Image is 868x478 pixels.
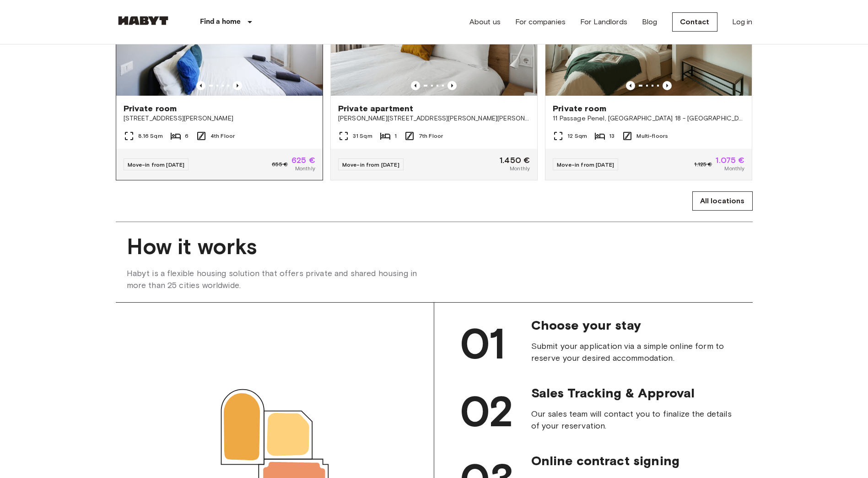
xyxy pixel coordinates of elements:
[515,16,566,27] a: For companies
[724,164,744,173] span: Monthly
[291,156,315,164] span: 625 €
[531,453,738,468] span: Online contract signing
[567,132,587,139] font: 12 Sqm
[419,132,443,140] span: 7th Floor
[692,191,753,211] a: All locations
[469,16,501,27] a: About us
[233,81,242,90] button: Previous image
[138,132,163,139] font: 8.16 Sqm
[185,132,189,140] span: 6
[531,408,738,432] span: Our sales team will contact you to finalize the details of your reservation.
[716,156,744,164] span: 1.075 €
[500,156,530,164] span: 1.450 €
[531,385,738,401] span: Sales Tracking & Approval
[460,386,514,437] span: 02
[124,103,177,114] span: Private room
[510,164,530,173] span: Monthly
[295,164,315,173] span: Monthly
[553,103,606,114] span: Private room
[124,114,315,123] span: [STREET_ADDRESS][PERSON_NAME]
[127,233,742,260] span: How it works
[694,160,712,168] span: 1.125 €
[447,81,457,90] button: Previous image
[636,132,668,140] span: Multi-floors
[672,12,717,32] a: Contact
[342,161,399,168] span: Move-in from [DATE]
[732,16,753,27] a: Log in
[531,340,738,364] span: Submit your application via a simple online form to reserve your desired accommodation.
[128,161,185,168] span: Move-in from [DATE]
[394,132,397,140] span: 1
[531,317,738,333] span: Choose your stay
[663,81,672,90] button: Previous image
[338,103,414,114] span: Private apartment
[557,161,614,168] span: Move-in from [DATE]
[353,132,372,139] font: 31 Sqm
[580,16,627,27] a: For Landlords
[626,81,635,90] button: Previous image
[553,114,744,123] span: 11 Passage Penel, [GEOGRAPHIC_DATA] 18 - [GEOGRAPHIC_DATA]
[460,318,505,369] span: 01
[127,267,434,291] span: Habyt is a flexible housing solution that offers private and shared housing in more than 25 citie...
[411,81,420,90] button: Previous image
[272,160,288,168] span: 655 €
[609,132,615,140] span: 13
[200,16,241,27] p: Find a home
[116,16,171,25] img: Habyt
[338,114,530,123] span: [PERSON_NAME][STREET_ADDRESS][PERSON_NAME][PERSON_NAME]
[210,132,235,140] span: 4th Floor
[642,16,658,27] a: Blog
[196,81,205,90] button: Previous image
